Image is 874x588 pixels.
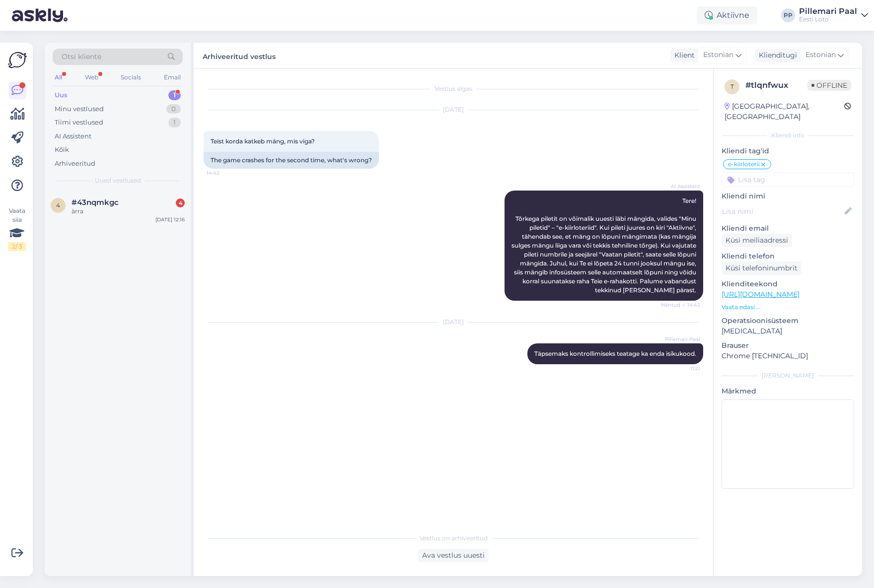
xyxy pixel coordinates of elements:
span: Tere! Tõrkega piletit on võimalik uuesti läbi mängida, valides "Minu piletid" – "e-kiirloteriid".... [511,197,698,294]
span: Estonian [805,50,836,61]
p: Märkmed [722,386,854,396]
div: # tlqnfwux [745,79,807,91]
span: 11:21 [663,365,700,372]
div: Kliendi info [722,131,854,140]
span: t [730,83,734,90]
p: Kliendi nimi [722,191,854,201]
div: Uus [55,90,68,100]
div: Kõik [55,145,69,155]
div: Klienditugi [755,50,797,61]
div: PP [781,8,795,22]
div: [DATE] 12:16 [155,216,185,223]
div: Arhiveeritud [55,159,95,169]
div: 0 [166,104,181,114]
span: Estonian [703,50,733,61]
div: Ava vestlus uuesti [418,549,489,562]
div: [DATE] [204,105,703,114]
div: 1 [168,90,181,100]
p: [MEDICAL_DATA] [722,326,854,336]
div: Socials [119,71,143,84]
div: Minu vestlused [55,104,104,114]
div: 1 [168,118,181,128]
p: Operatsioonisüsteem [722,316,854,326]
span: Otsi kliente [62,52,101,62]
p: Kliendi telefon [722,251,854,261]
span: Teist korda katkeb mäng, mis viga? [211,137,315,145]
div: AI Assistent [55,131,91,141]
input: Lisa tag [722,172,854,187]
p: Kliendi email [722,223,854,234]
span: Pillemari Paal [663,335,700,343]
span: #43nqmkgc [72,198,119,207]
div: Küsi meiliaadressi [722,234,792,247]
div: 2 / 3 [8,242,26,251]
span: 4 [56,201,60,209]
a: Pillemari PaalEesti Loto [799,7,868,23]
span: Nähtud ✓ 14:42 [661,301,700,309]
div: Tiimi vestlused [55,118,103,128]
label: Arhiveeritud vestlus [203,49,276,62]
span: Täpsemaks kontrollimiseks teatage ka enda isikukood. [534,350,696,357]
span: AI Assistent [663,183,700,190]
div: [DATE] [204,318,703,327]
div: ärra [72,207,185,216]
span: Offline [807,80,851,91]
p: Vaata edasi ... [722,303,854,312]
div: [GEOGRAPHIC_DATA], [GEOGRAPHIC_DATA] [725,101,844,122]
span: Vestlus on arhiveeritud [420,534,488,543]
span: Uued vestlused [95,176,141,185]
a: [URL][DOMAIN_NAME] [722,290,800,299]
span: e-kiirloterii [728,161,760,167]
div: All [53,71,64,84]
div: Web [83,71,100,84]
p: Kliendi tag'id [722,146,854,156]
div: Pillemari Paal [799,7,857,15]
div: [PERSON_NAME] [722,371,854,380]
div: The game crashes for the second time, what's wrong? [204,152,379,169]
img: Askly Logo [8,51,27,69]
div: Vestlus algas [204,84,703,93]
div: Vaata siia [8,206,26,251]
div: Aktiivne [697,6,757,24]
div: 4 [176,198,185,207]
div: Email [162,71,183,84]
div: Klient [670,50,695,61]
div: Eesti Loto [799,15,857,23]
span: 14:42 [207,169,244,177]
p: Chrome [TECHNICAL_ID] [722,351,854,361]
p: Brauser [722,340,854,351]
div: Küsi telefoninumbrit [722,261,801,275]
input: Lisa nimi [722,206,843,217]
p: Klienditeekond [722,279,854,289]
